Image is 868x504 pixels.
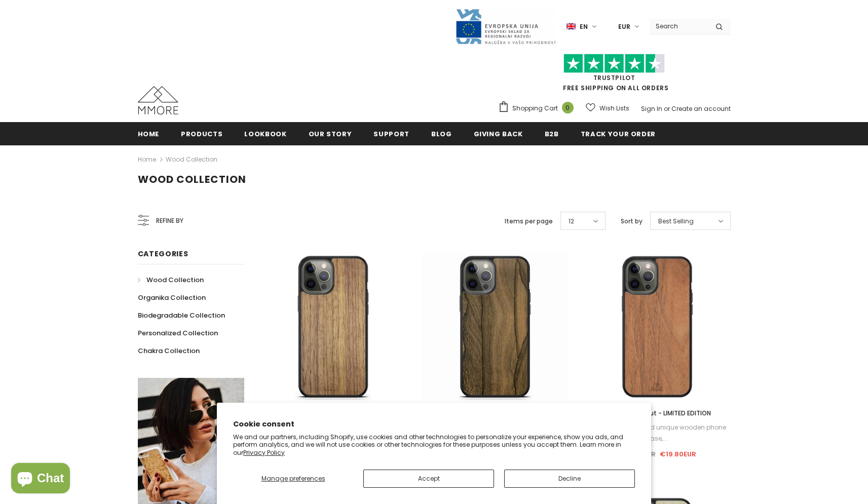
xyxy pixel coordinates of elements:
[261,474,325,483] span: Manage preferences
[138,153,156,166] a: Home
[244,122,286,145] a: Lookbook
[618,449,656,459] span: €26.90EUR
[474,129,523,139] span: Giving back
[664,104,670,113] span: or
[583,422,730,444] div: If you want a fine and unique wooden phone case,...
[373,122,409,145] a: support
[563,54,665,73] img: Trust Pilot Stars
[138,311,225,320] span: Biodegradable Collection
[309,129,352,139] span: Our Story
[138,129,160,139] span: Home
[671,104,731,113] a: Create an account
[373,129,409,139] span: support
[181,129,222,139] span: Products
[455,8,556,45] img: Javni Razpis
[8,463,73,496] inbox-online-store-chat: Shopify online store chat
[138,249,188,259] span: Categories
[512,103,558,113] span: Shopping Cart
[562,102,574,113] span: 0
[431,122,452,145] a: Blog
[146,275,204,285] span: Wood Collection
[545,129,559,139] span: B2B
[244,129,286,139] span: Lookbook
[431,129,452,139] span: Blog
[138,271,204,289] a: Wood Collection
[138,86,178,114] img: MMORE Cases
[138,328,218,338] span: Personalized Collection
[580,22,588,32] span: en
[581,129,656,139] span: Track your order
[599,103,629,113] span: Wish Lists
[138,342,200,360] a: Chakra Collection
[603,409,711,417] span: European Walnut - LIMITED EDITION
[138,293,206,302] span: Organika Collection
[156,215,183,226] span: Refine by
[474,122,523,145] a: Giving back
[363,470,494,488] button: Accept
[243,448,285,457] a: Privacy Policy
[455,22,556,30] a: Javni Razpis
[309,122,352,145] a: Our Story
[567,22,576,31] img: i-lang-1.png
[233,433,635,457] p: We and our partners, including Shopify, use cookies and other technologies to personalize your ex...
[505,216,553,226] label: Items per page
[138,346,200,356] span: Chakra Collection
[593,73,635,82] a: Trustpilot
[166,155,217,164] a: Wood Collection
[586,99,629,117] a: Wish Lists
[660,449,696,459] span: €19.80EUR
[641,104,662,113] a: Sign In
[138,172,246,186] span: Wood Collection
[618,22,630,32] span: EUR
[138,324,218,342] a: Personalized Collection
[498,101,579,116] a: Shopping Cart 0
[138,306,225,324] a: Biodegradable Collection
[181,122,222,145] a: Products
[658,216,694,226] span: Best Selling
[583,408,730,419] a: European Walnut - LIMITED EDITION
[569,216,574,226] span: 12
[650,19,708,33] input: Search Site
[581,122,656,145] a: Track your order
[233,470,353,488] button: Manage preferences
[621,216,643,226] label: Sort by
[504,470,635,488] button: Decline
[498,58,731,92] span: FREE SHIPPING ON ALL ORDERS
[545,122,559,145] a: B2B
[233,419,635,430] h2: Cookie consent
[138,289,206,306] a: Organika Collection
[138,122,160,145] a: Home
